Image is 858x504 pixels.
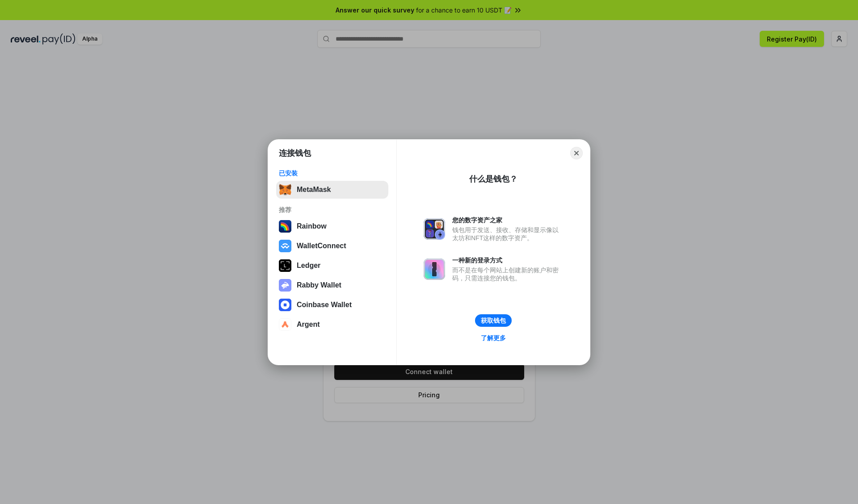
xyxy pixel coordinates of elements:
[297,321,320,329] div: Argent
[276,316,388,333] button: Argent
[276,257,388,275] button: Ledger
[297,281,341,289] div: Rabby Wallet
[279,318,291,331] img: svg+xml,%3Csvg%20width%3D%2228%22%20height%3D%2228%22%20viewBox%3D%220%200%2028%2028%22%20fill%3D...
[279,169,386,177] div: 已安装
[279,148,311,158] h1: 连接钱包
[297,301,352,309] div: Coinbase Wallet
[481,317,506,325] div: 获取钱包
[276,237,388,255] button: WalletConnect
[452,226,563,242] div: 钱包用于发送、接收、存储和显示像以太坊和NFT这样的数字资产。
[279,240,291,252] img: svg+xml,%3Csvg%20width%3D%2228%22%20height%3D%2228%22%20viewBox%3D%220%200%2028%2028%22%20fill%3D...
[424,258,445,280] img: svg+xml,%3Csvg%20xmlns%3D%22http%3A%2F%2Fwww.w3.org%2F2000%2Fsvg%22%20fill%3D%22none%22%20viewBox...
[276,181,388,199] button: MetaMask
[276,217,388,235] button: Rainbow
[452,266,563,282] div: 而不是在每个网站上创建新的账户和密码，只需连接您的钱包。
[297,242,346,250] div: WalletConnect
[424,218,445,240] img: svg+xml,%3Csvg%20xmlns%3D%22http%3A%2F%2Fwww.w3.org%2F2000%2Fsvg%22%20fill%3D%22none%22%20viewBox...
[475,314,512,327] button: 获取钱包
[279,220,291,233] img: svg+xml,%3Csvg%20width%3D%22120%22%20height%3D%22120%22%20viewBox%3D%220%200%20120%20120%22%20fil...
[279,206,386,214] div: 推荐
[279,183,291,196] img: svg+xml,%3Csvg%20fill%3D%22none%22%20height%3D%2233%22%20viewBox%3D%220%200%2035%2033%22%20width%...
[469,174,517,184] div: 什么是钱包？
[279,279,291,292] img: svg+xml,%3Csvg%20xmlns%3D%22http%3A%2F%2Fwww.w3.org%2F2000%2Fsvg%22%20fill%3D%22none%22%20viewBox...
[276,296,388,314] button: Coinbase Wallet
[297,262,320,270] div: Ledger
[570,147,583,159] button: Close
[279,259,291,272] img: svg+xml,%3Csvg%20xmlns%3D%22http%3A%2F%2Fwww.w3.org%2F2000%2Fsvg%22%20width%3D%2228%22%20height%3...
[481,334,506,342] div: 了解更多
[276,276,388,294] button: Rabby Wallet
[297,222,327,230] div: Rainbow
[452,256,563,264] div: 一种新的登录方式
[279,299,291,311] img: svg+xml,%3Csvg%20width%3D%2228%22%20height%3D%2228%22%20viewBox%3D%220%200%2028%2028%22%20fill%3D...
[475,332,511,344] a: 了解更多
[297,186,331,194] div: MetaMask
[452,216,563,224] div: 您的数字资产之家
